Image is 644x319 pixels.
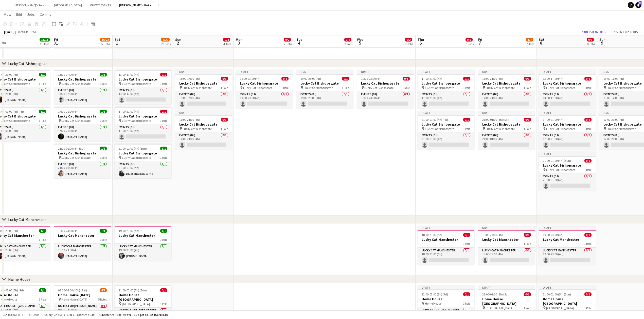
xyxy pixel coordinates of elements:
[357,70,414,109] app-job-card: Draft19:00-23:00 (4h)0/1Lucky Cat Bishopsgate Lucky Cat Bishopsgate1 RoleEvents (DJ)0/119:00-23:0...
[115,144,171,178] app-job-card: 21:00-01:00 (4h) (Sun)1/1Lucky Cat Bishopsgate Lucky Cat Bishopsgate1 RoleEvents (DJ)1/121:00-01:...
[4,12,11,17] span: View
[543,77,563,81] span: 13:00-17:00 (4h)
[482,233,503,237] span: 19:00-23:00 (4h)
[607,127,636,131] span: Lucky Cat Bishopsgate
[418,70,474,109] app-job-card: Draft17:00-21:00 (4h)0/1Lucky Cat Bishopsgate Lucky Cat Bishopsgate1 RoleEvents (DJ)0/117:00-21:0...
[546,168,575,172] span: Lucky Cat Bishopsgate
[524,127,531,131] span: 1 Role
[478,70,535,109] app-job-card: Draft17:00-21:00 (4h)0/1Lucky Cat Bishopsgate Lucky Cat Bishopsgate1 RoleEvents (DJ)0/117:00-21:0...
[543,292,571,296] span: 21:00-02:00 (5h) (Sun)
[115,114,171,118] h3: Lucky Cat Bishopsgate
[418,81,474,86] h3: Lucky Cat Bishopsgate
[418,285,474,289] div: Draft
[61,297,87,301] span: Home House [DATE]
[463,233,470,237] span: 0/1
[115,107,171,142] app-job-card: 17:00-21:00 (4h)0/1Lucky Cat Bishopsgate Lucky Cat Bishopsgate1 RoleEvents (DJ)0/117:00-21:00 (4h)
[221,86,228,90] span: 1 Role
[40,12,51,17] span: Comms
[635,2,641,8] a: 39
[463,127,470,131] span: 1 Role
[478,91,535,109] app-card-role: Events (DJ)0/117:00-21:00 (4h)
[463,86,470,90] span: 1 Role
[119,229,139,233] span: 19:00-23:00 (4h)
[236,91,293,109] app-card-role: Events (DJ)0/119:00-23:00 (4h)
[342,86,349,90] span: 1 Role
[39,110,46,113] span: 1/1
[482,77,503,81] span: 17:00-21:00 (4h)
[160,110,167,113] span: 0/1
[175,70,232,109] app-job-card: Draft13:00-17:00 (4h)0/1Lucky Cat Bishopsgate Lucky Cat Bishopsgate1 RoleEvents (DJ)0/113:00-17:0...
[99,82,107,86] span: 1 Role
[296,70,353,109] app-job-card: Draft19:00-23:00 (4h)0/1Lucky Cat Bishopsgate Lucky Cat Bishopsgate1 RoleEvents (DJ)0/119:00-23:0...
[296,91,353,109] app-card-role: Events (DJ)0/119:00-23:00 (4h)
[39,297,46,301] span: 1 Role
[546,86,575,90] span: Lucky Cat Bishopsgate
[482,118,510,122] span: 21:00-01:00 (4h) (Sat)
[115,151,171,155] h3: Lucky Cat Bishopsgate
[546,306,574,310] span: [GEOGRAPHIC_DATA]
[539,226,596,230] div: Draft
[418,91,474,109] app-card-role: Events (DJ)0/117:00-21:00 (4h)
[8,313,23,317] span: Budgeted
[119,147,147,150] span: 21:00-01:00 (4h) (Sun)
[54,226,111,261] div: 19:00-23:00 (4h)1/1Lucky Cat Manchester1 RoleLucky Cat Manchester1/119:00-23:00 (4h)[PERSON_NAME]
[175,122,232,127] h3: Lucky Cat Bishopsgate
[584,77,592,81] span: 0/1
[115,161,171,178] app-card-role: Events (DJ)1/121:00-01:00 (4h)DjLasanta Djlasanta
[160,82,167,86] span: 1 Role
[115,70,171,105] app-job-card: 13:00-17:00 (4h)0/1Lucky Cat Bishopsgate Lucky Cat Bishopsgate1 RoleEvents (DJ)0/113:00-17:00 (4h)
[160,73,167,76] span: 0/1
[463,242,470,246] span: 1 Role
[3,312,24,318] button: Budgeted
[463,292,470,296] span: 0/1
[281,77,289,81] span: 0/1
[54,114,111,118] h3: Lucky Cat Bishopsgate
[236,81,293,86] h3: Lucky Cat Bishopsgate
[221,77,228,81] span: 0/1
[539,81,596,86] h3: Lucky Cat Bishopsgate
[539,173,596,191] app-card-role: Events (DJ)0/121:00-01:00 (4h)
[463,118,470,122] span: 0/1
[61,119,91,123] span: Lucky Cat Bishopsgate
[99,238,107,242] span: 1 Role
[304,86,333,90] span: Lucky Cat Bishopsgate
[539,248,596,265] app-card-role: Lucky Cat Manchester0/119:00-23:00 (4h)
[17,30,29,34] span: Week 44
[179,77,200,81] span: 13:00-17:00 (4h)
[175,70,232,74] div: Draft
[54,107,111,142] app-job-card: 17:00-21:00 (4h)1/1Lucky Cat Bishopsgate Lucky Cat Bishopsgate1 RoleEvents (DJ)1/117:00-21:00 (4h...
[482,292,510,296] span: 21:00-02:00 (5h) (Sat)
[539,91,596,109] app-card-role: Events (DJ)0/113:00-17:00 (4h)
[54,70,111,105] app-job-card: 13:00-17:00 (4h)1/1Lucky Cat Bishopsgate Lucky Cat Bishopsgate1 RoleEvents (DJ)1/113:00-17:00 (4h...
[486,86,515,90] span: Lucky Cat Bishopsgate
[539,163,596,168] h3: Lucky Cat Bishopsgate
[236,70,293,109] app-job-card: Draft19:00-23:00 (4h)0/1Lucky Cat Bishopsgate Lucky Cat Bishopsgate1 RoleEvents (DJ)0/119:00-23:0...
[478,81,535,86] h3: Lucky Cat Bishopsgate
[584,233,592,237] span: 0/1
[38,11,53,18] a: Comms
[418,226,474,265] app-job-card: Draft18:00-23:00 (5h)0/1Lucky Cat Manchester1 RoleLucky Cat Manchester0/118:00-23:00 (5h)
[236,70,293,74] div: Draft
[54,151,111,155] h3: Lucky Cat Bishopsgate
[607,86,636,90] span: Lucky Cat Bishopsgate
[1,119,30,123] span: Lucky Cat Bishopsgate
[1,297,17,301] span: Home House
[579,29,610,35] button: Publish 82 jobs
[425,302,441,305] span: Home House
[478,248,535,265] app-card-role: Lucky Cat Manchester0/119:00-23:00 (4h)
[539,285,596,289] div: Draft
[422,233,442,237] span: 18:00-23:00 (5h)
[100,288,107,292] span: 4/5
[524,86,531,90] span: 1 Role
[119,110,139,113] span: 17:00-21:00 (4h)
[16,12,22,17] span: Edit
[39,229,46,233] span: 1/1
[39,82,46,86] span: 1 Role
[422,77,442,81] span: 17:00-21:00 (4h)
[160,156,167,159] span: 1 Role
